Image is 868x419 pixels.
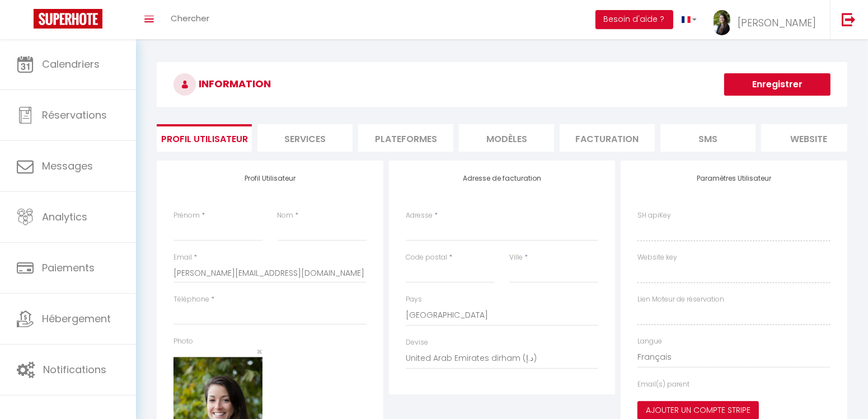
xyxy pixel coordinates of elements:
span: Messages [42,159,93,173]
li: MODÈLES [459,124,554,152]
span: × [256,345,262,359]
span: [PERSON_NAME] [738,16,816,30]
label: Website key [637,252,677,263]
h4: Profil Utilisateur [173,175,367,182]
li: Services [257,124,353,152]
button: Besoin d'aide ? [595,10,673,29]
span: Notifications [43,362,106,376]
li: Plateformes [358,124,453,152]
img: Super Booking [34,9,102,29]
button: Ouvrir le widget de chat LiveChat [9,4,43,38]
iframe: Chat [820,369,860,411]
span: Chercher [171,12,209,24]
li: Profil Utilisateur [157,124,252,152]
h3: INFORMATION [157,62,847,107]
img: logout [842,12,856,26]
button: Close [256,347,262,357]
label: Prénom [173,210,200,221]
label: Pays [406,294,422,305]
h4: Paramètres Utilisateur [637,175,831,182]
span: Réservations [42,108,107,122]
span: Hébergement [42,312,111,326]
span: Analytics [42,210,87,224]
label: Email [173,252,192,263]
label: Devise [406,337,428,348]
span: Paiements [42,261,95,275]
img: ... [714,10,730,35]
span: Calendriers [42,57,100,71]
label: Nom [278,210,294,221]
label: SH apiKey [637,210,671,221]
button: Enregistrer [724,73,831,96]
label: Adresse [406,210,433,221]
li: SMS [660,124,756,152]
li: website [761,124,856,152]
label: Photo [173,336,193,347]
label: Lien Moteur de réservation [637,294,724,305]
label: Langue [637,336,662,347]
label: Téléphone [173,294,209,305]
label: Code postal [406,252,447,263]
label: Email(s) parent [637,379,689,390]
li: Facturation [560,124,655,152]
h4: Adresse de facturation [406,175,599,182]
label: Ville [509,252,523,263]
